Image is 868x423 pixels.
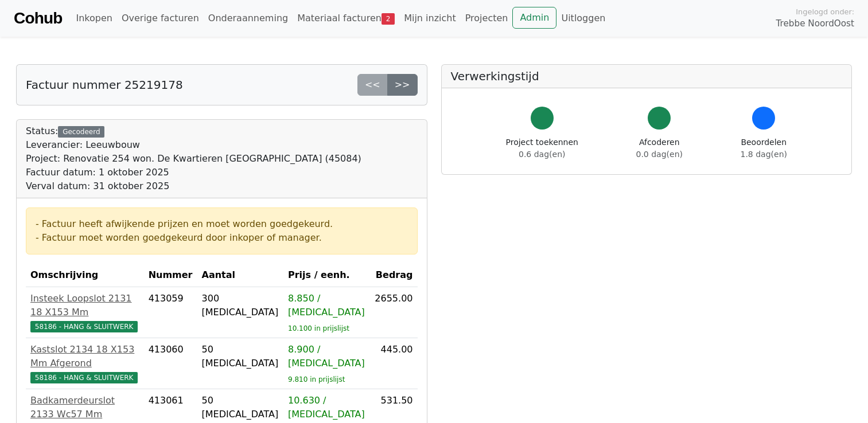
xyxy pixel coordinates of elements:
h5: Factuur nummer 25219178 [26,78,183,92]
span: 0.0 dag(en) [636,150,683,159]
div: Gecodeerd [58,126,104,138]
th: Nummer [144,264,197,287]
sub: 9.810 in prijslijst [288,375,345,383]
div: Factuur datum: 1 oktober 2025 [26,166,361,179]
th: Bedrag [370,264,417,287]
div: Leverancier: Leeuwbouw [26,138,361,152]
td: 2655.00 [370,287,417,338]
a: Admin [512,7,556,29]
div: Project: Renovatie 254 won. De Kwartieren [GEOGRAPHIC_DATA] (45084) [26,152,361,166]
div: 8.850 / [MEDICAL_DATA] [288,292,365,319]
div: Beoordelen [741,136,787,160]
a: Materiaal facturen2 [293,7,399,30]
a: Mijn inzicht [399,7,461,30]
td: 445.00 [370,338,417,389]
th: Aantal [197,264,283,287]
div: 50 [MEDICAL_DATA] [202,394,279,421]
a: Insteek Loopslot 2131 18 X153 Mm58186 - HANG & SLUITWERK [30,292,139,333]
div: Status: [26,124,361,193]
th: Prijs / eenh. [283,264,370,287]
th: Omschrijving [26,264,144,287]
span: 0.6 dag(en) [519,150,565,159]
a: Overige facturen [117,7,204,30]
div: 8.900 / [MEDICAL_DATA] [288,343,365,370]
span: 2 [382,13,395,25]
a: >> [387,74,418,96]
div: 10.630 / [MEDICAL_DATA] [288,394,365,421]
a: Inkopen [71,7,116,30]
a: Uitloggen [556,7,610,30]
span: 58186 - HANG & SLUITWERK [30,321,138,332]
div: - Factuur heeft afwijkende prijzen en moet worden goedgekeurd. [36,217,408,231]
div: Verval datum: 31 oktober 2025 [26,179,361,193]
span: 1.8 dag(en) [741,150,787,159]
a: Projecten [461,7,513,30]
a: Cohub [14,5,62,32]
td: 413060 [144,338,197,389]
div: Insteek Loopslot 2131 18 X153 Mm [30,292,139,319]
div: Afcoderen [636,136,683,160]
div: Kastslot 2134 18 X153 Mm Afgerond [30,343,139,370]
span: Ingelogd onder: [796,6,854,17]
span: 58186 - HANG & SLUITWERK [30,372,138,383]
div: Badkamerdeurslot 2133 Wc57 Mm [30,394,139,421]
sub: 10.100 in prijslijst [288,324,349,332]
td: 413059 [144,287,197,338]
div: Project toekennen [506,136,578,160]
span: Trebbe NoordOost [776,17,854,30]
div: 300 [MEDICAL_DATA] [202,292,279,319]
h5: Verwerkingstijd [451,69,843,83]
div: - Factuur moet worden goedgekeurd door inkoper of manager. [36,231,408,245]
div: 50 [MEDICAL_DATA] [202,343,279,370]
a: Onderaanneming [204,7,293,30]
a: Kastslot 2134 18 X153 Mm Afgerond58186 - HANG & SLUITWERK [30,343,139,384]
